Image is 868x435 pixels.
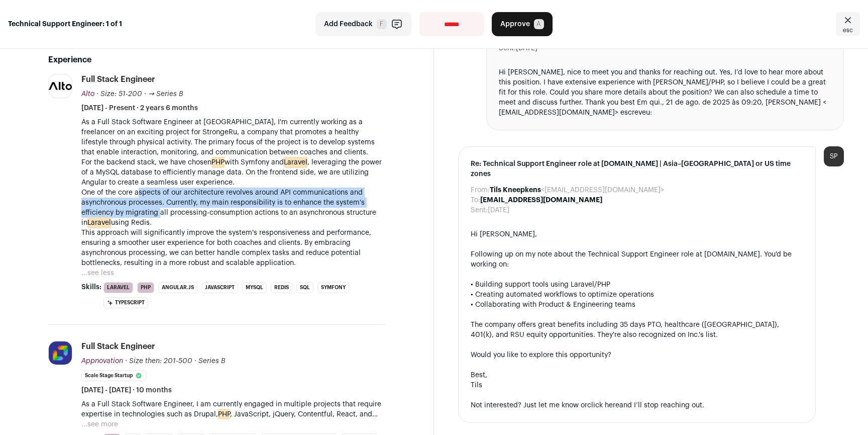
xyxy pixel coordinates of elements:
[242,282,267,293] li: MySQL
[471,229,803,410] div: Hi [PERSON_NAME], Following up on my note about the Technical Support Engineer role at [DOMAIN_NA...
[843,26,853,34] span: esc
[499,67,831,118] div: Hi [PERSON_NAME], nice to meet you and thanks for reaching out. Yes, I’d love to hear more about ...
[81,358,123,365] span: Appnovation
[471,205,488,215] dt: Sent:
[81,103,198,113] span: [DATE] - Present · 2 years 6 months
[125,358,192,365] span: · Size then: 201-500
[81,385,172,395] span: [DATE] - [DATE] · 10 months
[488,205,509,215] dd: [DATE]
[81,268,114,278] button: ...see less
[81,419,118,429] button: ...see more
[471,185,490,195] dt: From:
[48,54,385,66] h2: Experience
[296,282,313,293] li: SQL
[271,282,292,293] li: Redis
[144,89,146,99] span: ·
[836,12,860,36] a: Close
[490,187,541,194] b: Tils Kneepkens
[492,12,553,36] button: Approve A
[218,409,230,420] mark: PHP
[500,19,530,29] span: Approve
[324,19,373,29] span: Add Feedback
[490,185,664,195] dd: <[EMAIL_ADDRESS][DOMAIN_NAME]>
[201,282,238,293] li: JavaScript
[49,341,72,365] img: 76e54e4c782045915fe0ed109b1e1bf79bd4dd32b6da94835f394a65c17afd11.jpg
[49,82,72,90] img: 714944fc2804a74b9b18cda93785a2fa38363098c97fbdbe8c671bc735f8bd22.png
[480,197,602,204] b: [EMAIL_ADDRESS][DOMAIN_NAME]
[471,159,803,179] span: Re: Technical Support Engineer role at [DOMAIN_NAME] | Asia–[GEOGRAPHIC_DATA] or US time zones
[81,117,385,268] p: As a Full Stack Software Engineer at [GEOGRAPHIC_DATA], I'm currently working as a freelancer on ...
[81,370,146,381] li: Scale Stage Startup
[317,282,349,293] li: Symfony
[198,358,226,365] span: Series B
[211,157,225,168] mark: PHP
[96,91,142,98] span: · Size: 51-200
[194,356,196,366] span: ·
[377,19,387,29] span: F
[81,341,155,352] div: Full Stack Engineer
[103,282,133,293] li: Laravel
[534,19,544,29] span: A
[315,12,411,36] button: Add Feedback F
[158,282,197,293] li: Angular.js
[587,402,619,409] a: click here
[284,157,307,168] mark: Laravel
[81,74,155,85] div: Full Stack Engineer
[81,399,385,419] p: As a Full Stack Software Engineer, I am currently engaged in multiple projects that require exper...
[471,195,480,205] dt: To:
[148,91,183,98] span: → Series B
[824,146,844,166] div: SP
[81,282,101,292] span: Skills:
[103,297,148,308] li: TypeScript
[87,217,111,228] mark: Laravel
[137,282,154,293] li: PHP
[8,19,122,29] strong: Technical Support Engineer: 1 of 1
[81,91,94,98] span: Alto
